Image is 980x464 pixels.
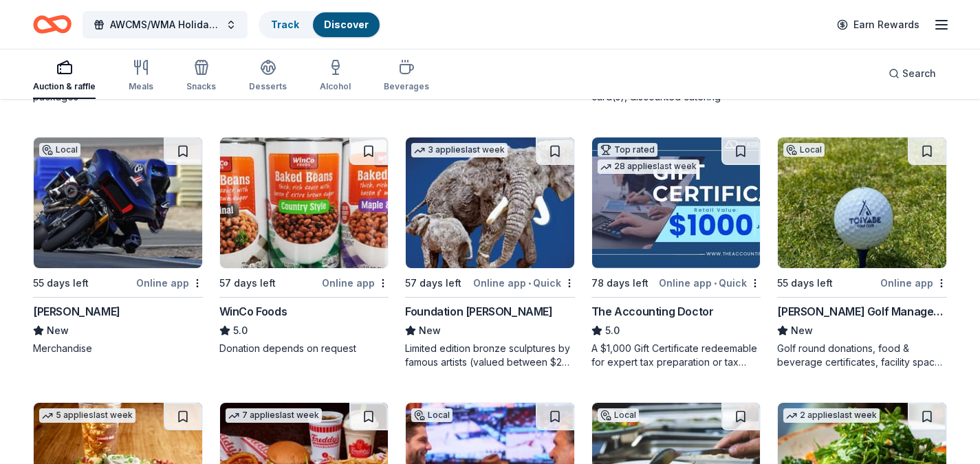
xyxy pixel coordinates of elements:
button: TrackDiscover [259,11,381,38]
div: Desserts [249,81,287,92]
div: Online app Quick [473,274,575,291]
div: The Accounting Doctor [591,303,714,320]
a: Home [33,8,72,41]
div: Alcohol [320,81,351,92]
div: 57 days left [219,275,276,291]
a: Image for Foundation Michelangelo3 applieslast week57 days leftOnline app•QuickFoundation [PERSON... [405,137,575,369]
div: Top rated [598,143,657,157]
div: WinCo Foods [219,303,287,320]
button: Desserts [249,54,287,99]
div: Beverages [384,81,429,92]
img: Image for WinCo Foods [220,137,389,268]
span: New [419,322,441,339]
div: Meals [129,81,153,92]
img: Image for Reno Harley-Davidson [34,137,202,268]
div: [PERSON_NAME] [33,303,120,320]
div: 78 days left [591,275,649,291]
span: New [47,322,69,339]
div: 7 applies last week [226,408,322,423]
div: [PERSON_NAME] Golf Management [777,303,947,320]
button: AWCMS/WMA Holiday Luncheon [83,11,248,38]
div: A $1,000 Gift Certificate redeemable for expert tax preparation or tax resolution services—recipi... [591,342,761,369]
a: Image for The Accounting DoctorTop rated28 applieslast week78 days leftOnline app•QuickThe Accoun... [591,137,761,369]
div: Local [39,143,80,157]
span: New [791,322,813,339]
img: Image for Duncan Golf Management [778,137,946,268]
div: Donation depends on request [219,342,389,355]
span: • [714,278,717,289]
img: Image for Foundation Michelangelo [406,137,574,268]
button: Alcohol [320,54,351,99]
div: 3 applies last week [411,143,508,157]
span: 5.0 [605,322,620,339]
div: 55 days left [777,275,833,291]
img: Image for The Accounting Doctor [592,137,761,268]
div: Golf round donations, food & beverage certificates, facility space, sponsorship, merchandise [777,342,947,369]
button: Snacks [186,54,216,99]
div: Limited edition bronze sculptures by famous artists (valued between $2k to $7k; proceeds will spl... [405,342,575,369]
div: Online app [322,274,389,291]
a: Image for WinCo Foods57 days leftOnline appWinCo Foods5.0Donation depends on request [219,137,389,355]
span: 5.0 [233,322,248,339]
div: Local [598,408,639,422]
div: Online app [136,274,203,291]
div: 57 days left [405,275,461,291]
button: Meals [129,54,153,99]
div: Auction & raffle [33,81,96,92]
div: Merchandise [33,342,203,355]
div: Local [411,408,453,422]
button: Beverages [384,54,429,99]
div: Foundation [PERSON_NAME] [405,303,552,320]
div: 55 days left [33,275,89,291]
a: Image for Reno Harley-DavidsonLocal55 days leftOnline app[PERSON_NAME]NewMerchandise [33,137,203,355]
a: Image for Duncan Golf ManagementLocal55 days leftOnline app[PERSON_NAME] Golf ManagementNewGolf r... [777,137,947,369]
div: Snacks [186,81,216,92]
div: 28 applies last week [598,159,699,174]
button: Search [878,60,947,87]
span: Search [902,65,936,82]
span: AWCMS/WMA Holiday Luncheon [110,16,220,33]
div: Local [783,143,825,157]
div: 2 applies last week [783,408,880,423]
a: Earn Rewards [829,12,928,37]
div: 5 applies last week [39,408,135,423]
a: Discover [324,19,369,30]
button: Auction & raffle [33,54,96,99]
span: • [528,278,531,289]
div: Online app Quick [659,274,761,291]
div: Online app [880,274,947,291]
a: Track [271,19,299,30]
